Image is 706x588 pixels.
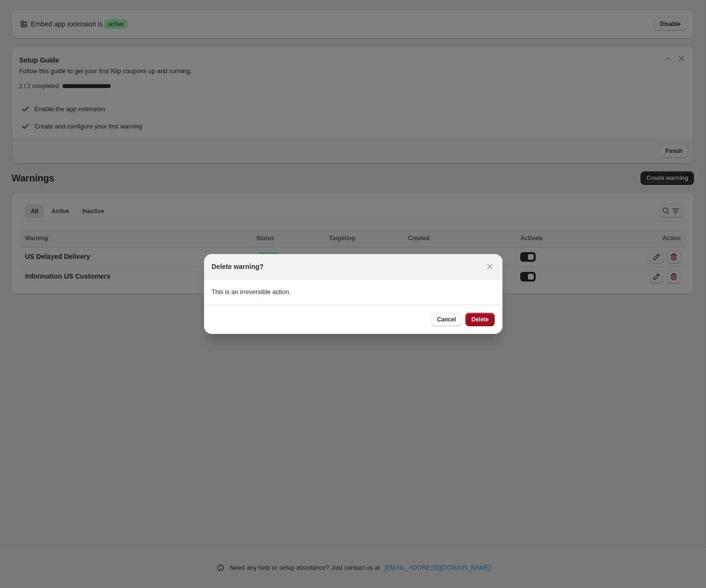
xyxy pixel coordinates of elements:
[465,313,494,326] button: Delete
[471,316,488,323] span: Delete
[483,260,497,273] button: Close
[431,313,462,326] button: Cancel
[212,262,264,271] h2: Delete warning?
[437,316,456,323] span: Cancel
[212,287,495,297] p: This is an irreversible action.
